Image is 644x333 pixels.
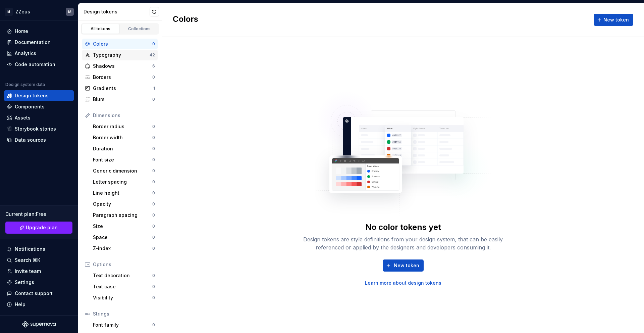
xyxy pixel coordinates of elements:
a: Border width0 [90,132,158,143]
a: Settings [4,277,74,288]
div: 0 [152,146,155,151]
a: Colors0 [82,39,158,49]
button: Contact support [4,288,74,299]
div: Text case [93,283,152,290]
button: Notifications [4,244,74,254]
button: Search ⌘K [4,255,74,266]
a: Text case0 [90,281,158,292]
a: Space0 [90,232,158,243]
div: 0 [152,124,155,129]
div: Line height [93,190,152,196]
div: Opacity [93,201,152,207]
div: Letter spacing [93,179,152,185]
button: Help [4,299,74,310]
a: Borders0 [82,72,158,83]
div: 0 [152,235,155,240]
div: 0 [152,246,155,251]
a: Home [4,26,74,37]
div: Design tokens [15,92,49,99]
a: Analytics [4,48,74,59]
div: Duration [93,145,152,152]
div: 0 [152,201,155,207]
div: Settings [15,279,34,286]
a: Paragraph spacing0 [90,210,158,221]
div: Gradients [93,85,153,92]
div: 0 [152,190,155,196]
div: 0 [152,322,155,328]
div: 0 [152,97,155,102]
div: Search ⌘K [15,257,40,264]
div: Code automation [15,61,55,68]
div: Blurs [93,96,152,103]
a: Typography42 [82,50,158,60]
h2: Colors [173,14,198,26]
div: Options [93,261,155,268]
div: 0 [152,135,155,140]
div: 0 [152,41,155,47]
div: Data sources [15,137,46,143]
div: Colors [93,41,152,47]
div: 0 [152,273,155,278]
div: Design system data [5,82,45,87]
div: Analytics [15,50,36,57]
a: Invite team [4,266,74,277]
div: M [5,8,13,16]
a: Learn more about design tokens [365,280,441,286]
div: Design tokens are style definitions from your design system, that can be easily referenced or app... [296,235,511,251]
div: Paragraph spacing [93,212,152,219]
a: Font family0 [90,320,158,330]
div: 0 [152,179,155,185]
a: Data sources [4,135,74,145]
a: Text decoration0 [90,270,158,281]
div: Components [15,103,45,110]
a: Font size0 [90,154,158,165]
div: Storybook stories [15,126,56,132]
div: Current plan : Free [5,211,72,218]
button: New token [594,14,633,26]
a: Z-index0 [90,243,158,254]
div: Space [93,234,152,241]
div: Generic dimension [93,168,152,174]
svg: Supernova Logo [22,321,56,328]
a: Upgrade plan [5,222,72,234]
div: 6 [152,63,155,69]
div: 42 [150,52,155,58]
span: New token [394,262,419,269]
div: Dimensions [93,112,155,119]
div: Collections [123,26,156,32]
div: 0 [152,75,155,80]
a: Opacity0 [90,199,158,209]
a: Border radius0 [90,121,158,132]
div: Strings [93,311,155,317]
a: Duration0 [90,143,158,154]
div: 0 [152,168,155,174]
div: Visibility [93,294,152,301]
div: Documentation [15,39,51,46]
div: 1 [153,86,155,91]
a: Size0 [90,221,158,232]
div: Invite team [15,268,41,275]
div: Contact support [15,290,53,297]
div: Help [15,301,25,308]
a: Storybook stories [4,124,74,134]
a: Blurs0 [82,94,158,105]
div: ZZeus [15,8,30,15]
a: Visibility0 [90,292,158,303]
span: New token [603,16,629,23]
a: Code automation [4,59,74,70]
div: 0 [152,212,155,218]
div: Size [93,223,152,230]
div: Home [15,28,28,35]
a: Shadows6 [82,61,158,72]
div: Font family [93,322,152,328]
div: All tokens [84,26,117,32]
button: New token [383,259,424,272]
div: 0 [152,157,155,162]
div: Font size [93,156,152,163]
div: Shadows [93,63,152,69]
div: Border width [93,134,152,141]
a: Assets [4,112,74,123]
div: Text decoration [93,272,152,279]
div: M [68,9,71,14]
div: 0 [152,224,155,229]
